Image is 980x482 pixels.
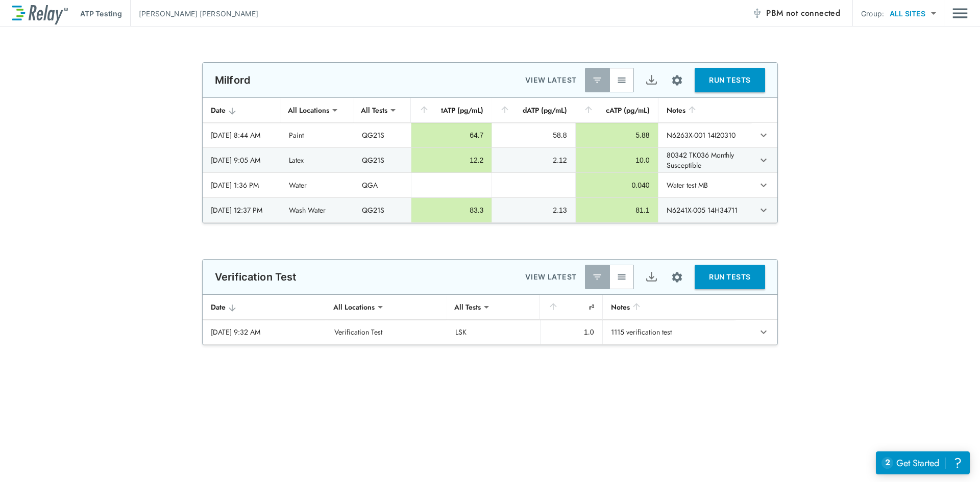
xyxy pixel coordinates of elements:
td: 1115 verification test [602,320,736,344]
p: VIEW LATEST [525,271,577,283]
div: Notes [611,301,727,313]
div: 5.88 [584,130,650,140]
td: Water [281,173,354,197]
div: Notes [667,104,744,116]
td: Latex [281,148,354,172]
td: Verification Test [326,320,447,344]
th: Date [203,98,281,123]
div: All Locations [326,297,382,317]
p: Milford [215,74,251,86]
div: [DATE] 9:32 AM [211,327,318,337]
button: expand row [755,126,772,144]
img: Latest [592,272,602,282]
div: 81.1 [584,205,650,215]
img: Latest [592,75,602,85]
button: Site setup [664,264,691,291]
div: 0.040 [584,180,650,190]
td: Water test MB [658,173,752,197]
div: 1.0 [549,327,594,337]
p: [PERSON_NAME] [PERSON_NAME] [139,8,258,19]
div: tATP (pg/mL) [419,104,484,116]
div: 58.8 [500,130,567,140]
div: [DATE] 8:44 AM [211,130,273,140]
td: N6241X-005 14H34711 [658,198,752,222]
button: expand row [755,151,772,169]
p: VIEW LATEST [525,74,577,86]
td: N6263X-001 14I20310 [658,123,752,147]
div: All Locations [281,100,336,120]
img: Settings Icon [671,271,683,284]
img: Export Icon [645,74,658,87]
td: QGA [354,173,410,197]
div: [DATE] 9:05 AM [211,155,273,165]
button: Export [639,265,664,289]
td: QG21S [354,148,410,172]
img: View All [617,75,627,85]
span: PBM [766,6,840,20]
p: Group: [861,8,884,19]
button: expand row [755,323,772,341]
div: cATP (pg/mL) [583,104,650,116]
button: Main menu [952,4,968,23]
img: View All [617,272,627,282]
div: dATP (pg/mL) [500,104,567,116]
table: sticky table [203,295,777,345]
th: Date [203,295,326,320]
iframe: Resource center [876,451,970,474]
button: Site setup [664,67,691,94]
table: sticky table [203,98,777,223]
div: r² [548,301,594,313]
div: 2.12 [500,155,567,165]
div: [DATE] 1:36 PM [211,180,273,190]
td: Wash Water [281,198,354,222]
p: Verification Test [215,271,297,283]
div: [DATE] 12:37 PM [211,205,273,215]
span: not connected [786,7,840,19]
button: PBM not connected [748,3,844,23]
img: Export Icon [645,271,658,284]
p: ATP Testing [80,8,122,19]
img: Settings Icon [671,74,683,87]
td: QG21S [354,123,410,147]
div: 64.7 [420,130,484,140]
div: 12.2 [420,155,484,165]
td: 80342 TK036 Monthly Susceptible [658,148,752,172]
button: RUN TESTS [695,265,765,289]
div: 83.3 [420,205,484,215]
div: All Tests [354,100,395,120]
button: Export [639,68,664,92]
div: All Tests [447,297,488,317]
button: RUN TESTS [695,68,765,92]
div: 2.13 [500,205,567,215]
img: LuminUltra Relay [12,3,68,24]
div: 10.0 [584,155,650,165]
td: Paint [281,123,354,147]
button: expand row [755,176,772,194]
img: Drawer Icon [952,4,968,23]
td: QG21S [354,198,410,222]
td: LSK [447,320,540,344]
img: Offline Icon [752,8,762,18]
button: expand row [755,201,772,219]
